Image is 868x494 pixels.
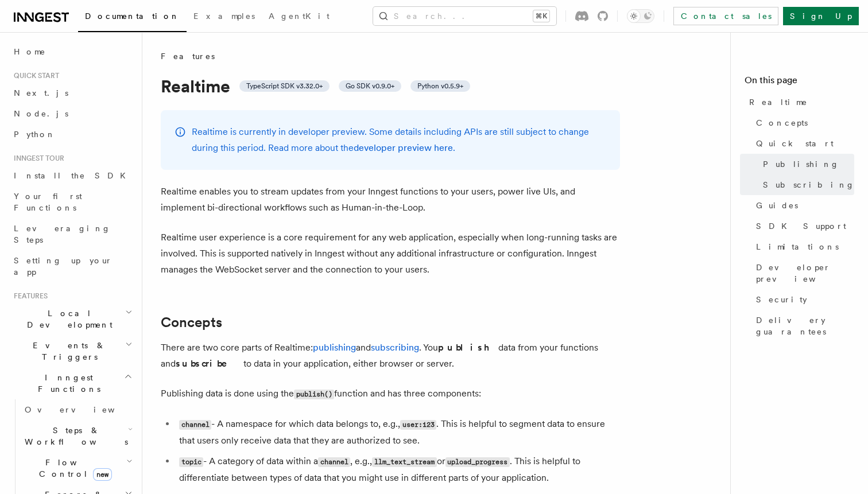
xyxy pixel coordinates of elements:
h4: On this page [745,73,854,92]
span: TypeScript SDK v3.32.0+ [246,81,323,91]
span: Documentation [85,11,180,21]
h1: Realtime [161,76,620,96]
span: Security [756,294,807,305]
span: Features [161,50,215,62]
button: Inngest Functions [9,367,135,399]
span: new [93,468,112,481]
a: publishing [313,342,356,353]
code: upload_progress [445,457,510,467]
a: Next.js [9,83,135,103]
button: Flow Controlnew [20,452,135,484]
button: Local Development [9,303,135,335]
span: Publishing [763,158,839,170]
span: Quick start [756,138,834,149]
span: Install the SDK [14,171,133,180]
span: Go SDK v0.9.0+ [346,81,394,91]
code: topic [179,457,203,467]
span: Guides [756,200,798,211]
span: SDK Support [756,220,846,232]
a: Python [9,124,135,145]
span: Setting up your app [14,256,113,277]
button: Search...⌘K [373,7,556,25]
p: Realtime enables you to stream updates from your Inngest functions to your users, power live UIs,... [161,184,620,216]
button: Steps & Workflows [20,420,135,452]
a: Documentation [78,3,187,32]
a: subscribing [371,342,419,353]
span: Your first Functions [14,192,82,212]
a: Install the SDK [9,165,135,186]
a: Examples [187,3,262,31]
a: Setting up your app [9,250,135,282]
a: Node.js [9,103,135,124]
p: Publishing data is done using the function and has three components: [161,386,620,402]
a: Home [9,41,135,62]
a: Security [751,289,854,310]
a: Leveraging Steps [9,218,135,250]
span: Inngest tour [9,154,64,163]
span: Delivery guarantees [756,314,854,337]
p: Realtime is currently in developer preview. Some details including APIs are still subject to chan... [192,124,606,156]
p: There are two core parts of Realtime: and . You data from your functions and to data in your appl... [161,340,620,372]
span: Python [14,130,56,139]
code: channel [179,420,211,430]
a: Realtime [745,92,854,112]
span: Local Development [9,308,125,330]
span: Examples [193,11,255,21]
a: Publishing [758,154,854,174]
span: Quick start [9,71,59,80]
a: Quick start [751,133,854,154]
span: Concepts [756,117,808,129]
strong: publish [438,342,498,353]
code: llm_text_stream [372,457,436,467]
span: Home [14,46,46,57]
span: Node.js [14,109,68,118]
span: Realtime [749,96,808,108]
a: SDK Support [751,216,854,236]
a: Concepts [751,112,854,133]
p: Realtime user experience is a core requirement for any web application, especially when long-runn... [161,230,620,278]
span: Inngest Functions [9,372,124,395]
strong: subscribe [176,358,243,369]
span: Steps & Workflows [20,425,128,448]
code: publish() [294,390,334,399]
span: Events & Triggers [9,340,125,363]
a: Concepts [161,314,222,330]
a: Contact sales [673,7,778,25]
a: Your first Functions [9,186,135,218]
a: Guides [751,195,854,216]
a: AgentKit [262,3,336,31]
button: Events & Triggers [9,335,135,367]
kbd: ⌘K [533,10,549,22]
a: Developer preview [751,257,854,289]
span: Features [9,291,48,301]
span: Limitations [756,241,839,252]
span: Flow Control [20,457,126,480]
span: AgentKit [269,11,330,21]
a: Sign Up [783,7,859,25]
span: Developer preview [756,262,854,285]
code: channel [318,457,350,467]
span: Subscribing [763,179,855,190]
a: Limitations [751,236,854,257]
button: Toggle dark mode [627,9,654,23]
a: Subscribing [758,174,854,195]
span: Python v0.5.9+ [417,81,463,91]
span: Next.js [14,88,68,98]
code: user:123 [400,420,436,430]
span: Leveraging Steps [14,224,111,244]
span: Overview [25,405,143,414]
a: developer preview here [354,142,453,153]
a: Overview [20,399,135,420]
a: Delivery guarantees [751,310,854,342]
li: - A namespace for which data belongs to, e.g., . This is helpful to segment data to ensure that u... [176,416,620,449]
li: - A category of data within a , e.g., or . This is helpful to differentiate between types of data... [176,453,620,486]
